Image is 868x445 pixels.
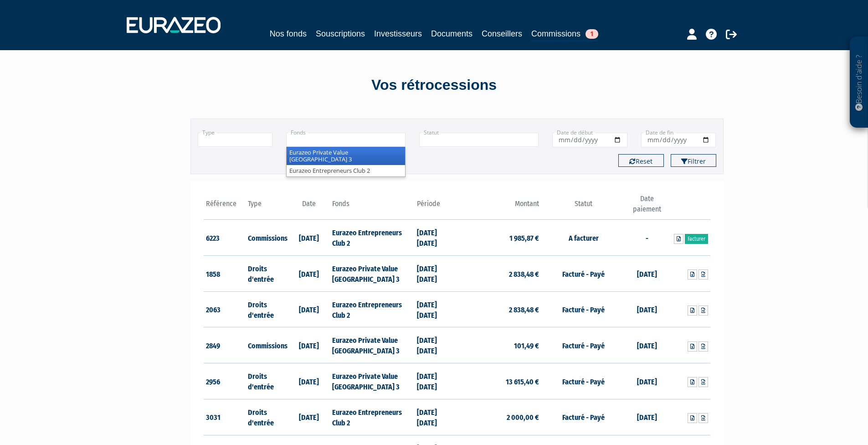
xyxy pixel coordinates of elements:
[626,194,668,220] th: Date paiement
[626,220,668,256] td: -
[330,256,414,292] td: Eurazeo Private Value [GEOGRAPHIC_DATA] 3
[330,194,414,220] th: Fonds
[415,291,457,327] td: [DATE] [DATE]
[287,165,405,176] li: Eurazeo Entrepreneurs Club 2
[288,327,330,363] td: [DATE]
[541,291,626,327] td: Facturé - Payé
[541,363,626,399] td: Facturé - Payé
[457,363,541,399] td: 13 615,40 €
[287,147,405,165] li: Eurazeo Private Value [GEOGRAPHIC_DATA] 3
[457,194,541,220] th: Montant
[330,327,414,363] td: Eurazeo Private Value [GEOGRAPHIC_DATA] 3
[204,291,246,327] td: 2063
[288,363,330,399] td: [DATE]
[330,220,414,256] td: Eurazeo Entrepreneurs Club 2
[246,256,288,292] td: Droits d'entrée
[457,256,541,292] td: 2 838,48 €
[246,220,288,256] td: Commissions
[415,327,457,363] td: [DATE] [DATE]
[415,256,457,292] td: [DATE] [DATE]
[204,194,246,220] th: Référence
[330,291,414,327] td: Eurazeo Entrepreneurs Club 2
[541,220,626,256] td: A facturer
[541,194,626,220] th: Statut
[541,399,626,435] td: Facturé - Payé
[204,327,246,363] td: 2849
[246,363,288,399] td: Droits d'entrée
[330,363,414,399] td: Eurazeo Private Value [GEOGRAPHIC_DATA] 3
[204,363,246,399] td: 2956
[457,220,541,256] td: 1 985,87 €
[288,256,330,292] td: [DATE]
[127,17,221,33] img: 1732889491-logotype_eurazeo_blanc_rvb.png
[288,220,330,256] td: [DATE]
[270,27,307,40] a: Nos fonds
[854,41,864,124] p: Besoin d'aide ?
[482,27,522,40] a: Conseillers
[288,399,330,435] td: [DATE]
[415,194,457,220] th: Période
[685,234,708,244] a: Facturer
[415,399,457,435] td: [DATE] [DATE]
[374,27,422,40] a: Investisseurs
[415,363,457,399] td: [DATE] [DATE]
[626,327,668,363] td: [DATE]
[531,27,598,41] a: Commissions1
[288,194,330,220] th: Date
[204,256,246,292] td: 1858
[204,220,246,256] td: 6223
[246,327,288,363] td: Commissions
[415,220,457,256] td: [DATE] [DATE]
[316,27,365,40] a: Souscriptions
[330,399,414,435] td: Eurazeo Entrepreneurs Club 2
[586,29,598,39] span: 1
[618,154,664,167] button: Reset
[431,27,473,40] a: Documents
[246,291,288,327] td: Droits d'entrée
[457,327,541,363] td: 101,49 €
[457,291,541,327] td: 2 838,48 €
[457,399,541,435] td: 2 000,00 €
[288,291,330,327] td: [DATE]
[626,256,668,292] td: [DATE]
[204,399,246,435] td: 3031
[626,399,668,435] td: [DATE]
[541,256,626,292] td: Facturé - Payé
[626,363,668,399] td: [DATE]
[541,327,626,363] td: Facturé - Payé
[246,399,288,435] td: Droits d'entrée
[175,75,694,96] div: Vos rétrocessions
[671,154,716,167] button: Filtrer
[626,291,668,327] td: [DATE]
[246,194,288,220] th: Type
